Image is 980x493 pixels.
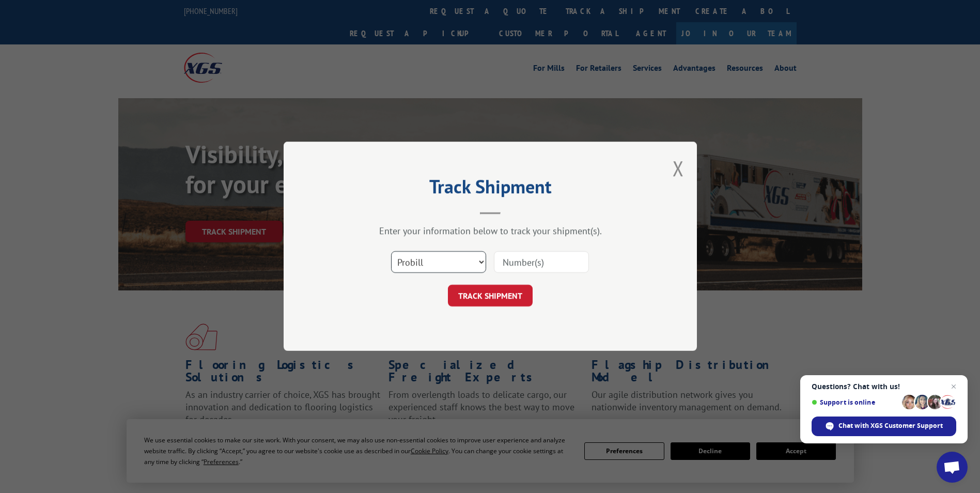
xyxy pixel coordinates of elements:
[494,252,589,273] input: Number(s)
[812,382,956,391] span: Questions? Chat with us!
[673,155,684,182] button: Close modal
[335,179,645,199] h2: Track Shipment
[812,417,956,436] div: Chat with XGS Customer Support
[448,285,533,307] button: TRACK SHIPMENT
[812,398,898,406] span: Support is online
[937,452,968,483] div: Open chat
[947,380,960,393] span: Close chat
[335,225,645,237] div: Enter your information below to track your shipment(s).
[838,421,943,430] span: Chat with XGS Customer Support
